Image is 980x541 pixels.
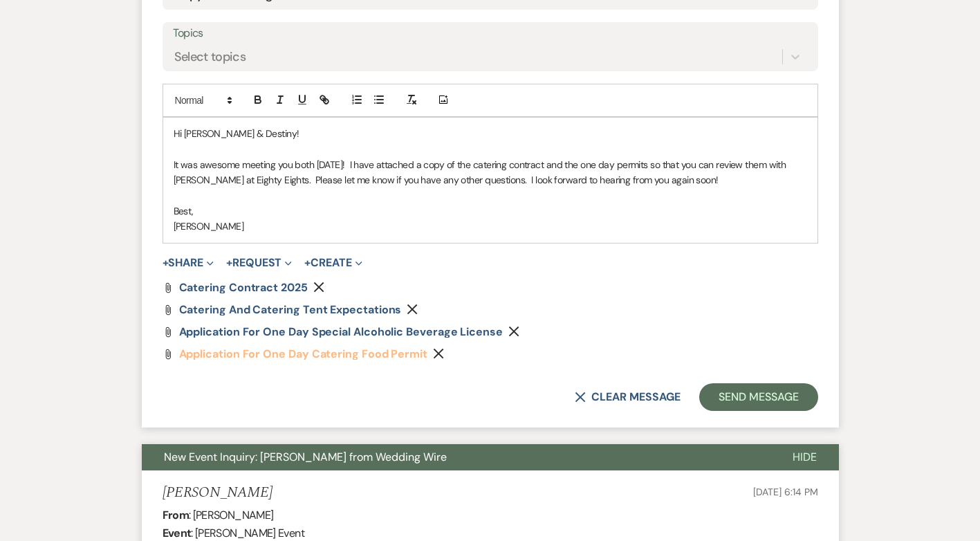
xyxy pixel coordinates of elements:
span: New Event Inquiry: [PERSON_NAME] from Wedding Wire [164,450,447,464]
div: Select topics [174,47,246,66]
span: Application for One Day Catering Food Permit [179,347,427,361]
span: + [226,257,232,268]
span: + [304,257,311,268]
button: Request [226,257,292,268]
button: Hide [770,444,839,470]
button: Create [304,257,362,268]
span: Hide [793,450,817,464]
button: Clear message [575,392,680,403]
p: It was awesome meeting you both [DATE]! I have attached a copy of the catering contract and the o... [174,157,807,188]
label: Topics [173,24,808,44]
p: Hi [PERSON_NAME] & Destiny! [174,126,807,141]
button: Share [163,257,214,268]
a: Application for One Day Catering Food Permit [179,349,427,360]
button: Send Message [699,383,817,411]
span: Catering and Catering Tent Expectations [179,302,402,317]
span: Application for One Day Special Alcoholic Beverage License [179,324,503,339]
a: Application for One Day Special Alcoholic Beverage License [179,327,503,338]
span: Catering Contract 2025 [179,280,308,295]
p: [PERSON_NAME] [174,219,807,234]
b: From [163,508,189,522]
button: New Event Inquiry: [PERSON_NAME] from Wedding Wire [142,444,770,470]
b: Event [163,526,192,540]
span: + [163,257,169,268]
a: Catering Contract 2025 [179,282,308,293]
a: Catering and Catering Tent Expectations [179,304,402,315]
h5: [PERSON_NAME] [163,484,272,502]
span: [DATE] 6:14 PM [753,486,817,498]
p: Best, [174,203,807,219]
